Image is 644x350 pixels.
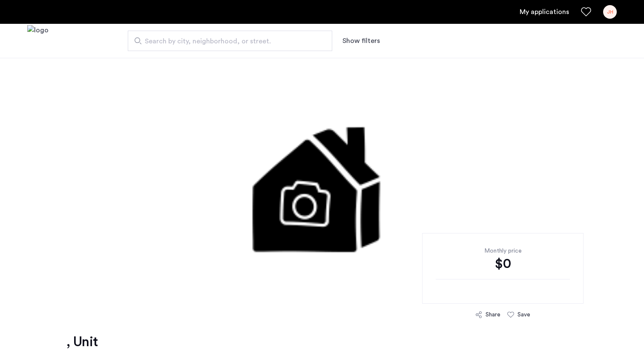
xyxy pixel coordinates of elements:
div: Monthly price [436,247,570,255]
span: Search by city, neighborhood, or street. [145,36,308,46]
a: Cazamio logo [27,25,49,57]
img: logo [27,25,49,57]
input: Apartment Search [128,31,332,51]
div: $0 [436,255,570,272]
div: JH [603,5,617,19]
button: Show or hide filters [342,36,380,46]
img: 1.gif [116,58,528,313]
div: Save [517,310,530,319]
a: My application [520,7,569,17]
div: Share [486,310,500,319]
a: Favorites [581,7,591,17]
